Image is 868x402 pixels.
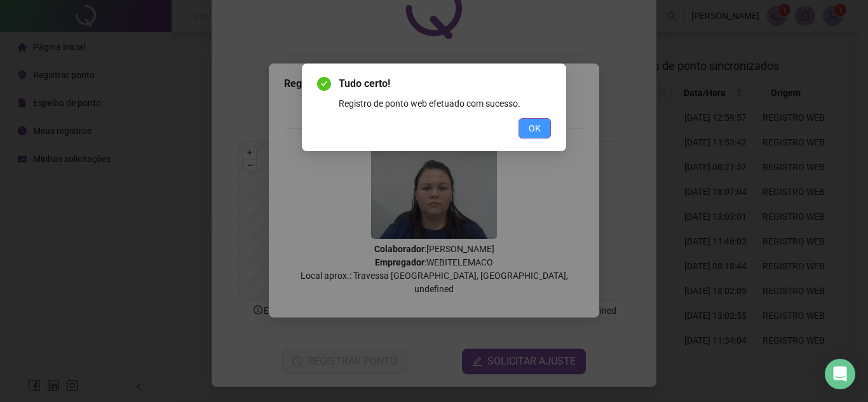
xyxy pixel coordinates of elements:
[339,76,551,91] span: Tudo certo!
[317,77,331,91] span: check-circle
[519,118,551,138] button: OK
[529,121,541,135] span: OK
[825,359,855,389] div: Open Intercom Messenger
[339,97,551,111] div: Registro de ponto web efetuado com sucesso.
